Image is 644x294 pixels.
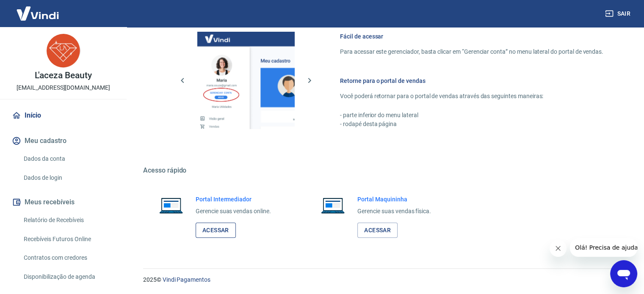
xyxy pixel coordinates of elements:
[196,195,271,203] h6: Portal Intermediador
[20,169,116,187] a: Dados de login
[20,249,116,267] a: Contratos com credores
[550,240,567,257] iframe: Fechar mensagem
[20,150,116,168] a: Dados da conta
[47,34,80,68] img: 7c0ca893-959d-4bc2-98b6-ae6cb1711eb0.jpeg
[35,71,91,80] p: L'aceza Beauty
[20,212,116,229] a: Relatório de Recebíveis
[10,193,116,212] button: Meus recebíveis
[10,106,116,125] a: Início
[10,132,116,150] button: Meu cadastro
[10,0,65,26] img: Vindi
[357,195,431,203] h6: Portal Maquininha
[20,268,116,286] a: Disponibilização de agenda
[315,195,351,215] img: Imagem de um notebook aberto
[197,32,295,129] img: Imagem da dashboard mostrando o botão de gerenciar conta na sidebar no lado esquerdo
[340,111,603,120] p: - parte inferior do menu lateral
[340,47,603,56] p: Para acessar este gerenciador, basta clicar em “Gerenciar conta” no menu lateral do portal de ven...
[17,83,110,92] p: [EMAIL_ADDRESS][DOMAIN_NAME]
[340,77,603,85] h6: Retorne para o portal de vendas
[357,223,398,238] a: Acessar
[603,6,634,22] button: Sair
[163,276,210,283] a: Vindi Pagamentos
[153,195,189,215] img: Imagem de um notebook aberto
[610,260,637,287] iframe: Botão para abrir a janela de mensagens
[196,223,236,238] a: Acessar
[143,166,624,175] h5: Acesso rápido
[143,275,624,284] p: 2025 ©
[570,238,637,257] iframe: Mensagem da empresa
[5,6,71,13] span: Olá! Precisa de ajuda?
[357,207,431,216] p: Gerencie suas vendas física.
[340,120,603,129] p: - rodapé desta página
[340,32,603,41] h6: Fácil de acessar
[20,231,116,248] a: Recebíveis Futuros Online
[196,207,271,216] p: Gerencie suas vendas online.
[340,92,603,101] p: Você poderá retornar para o portal de vendas através das seguintes maneiras:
